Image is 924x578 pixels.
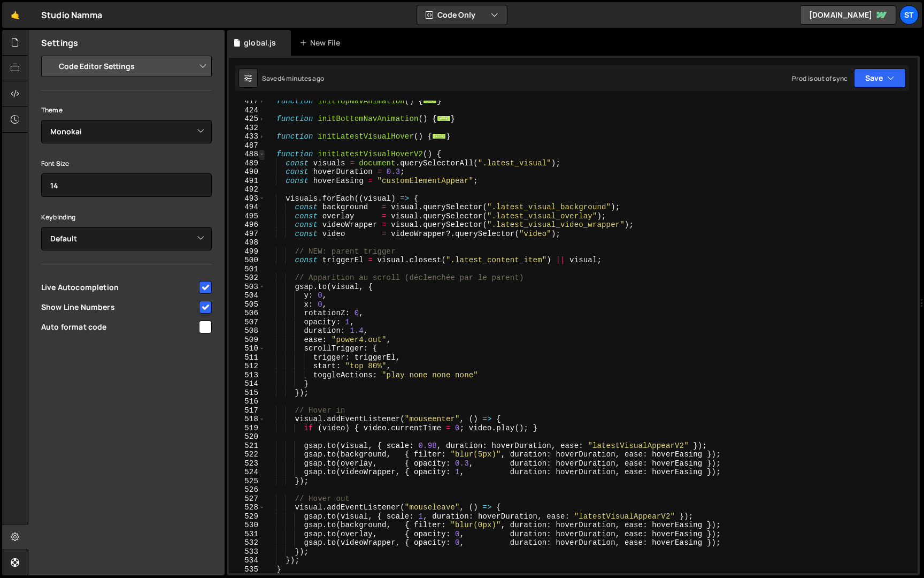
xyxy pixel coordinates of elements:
div: 526 [229,485,265,495]
div: 508 [229,326,265,336]
div: 509 [229,336,265,345]
div: 532 [229,538,265,547]
span: Show Line Numbers [41,302,197,313]
label: Theme [41,105,63,116]
span: ... [437,116,451,121]
div: 491 [229,177,265,186]
div: 424 [229,106,265,115]
div: 499 [229,247,265,256]
div: 417 [229,97,265,106]
span: ... [432,133,446,139]
div: 432 [229,124,265,133]
div: 515 [229,389,265,398]
div: 505 [229,300,265,309]
h2: Settings [41,37,78,49]
button: Save [854,69,906,88]
span: Live Autocompletion [41,282,197,293]
div: 518 [229,415,265,424]
div: 497 [229,230,265,239]
div: 533 [229,547,265,557]
div: 520 [229,432,265,442]
div: 487 [229,141,265,150]
div: 492 [229,185,265,194]
div: 500 [229,256,265,265]
div: 495 [229,212,265,221]
a: St [899,5,919,25]
div: 530 [229,521,265,530]
div: 506 [229,309,265,318]
div: 511 [229,353,265,362]
div: 535 [229,565,265,574]
div: 513 [229,371,265,380]
div: 534 [229,556,265,565]
span: ... [423,98,437,104]
div: 510 [229,344,265,353]
div: 531 [229,530,265,539]
div: 490 [229,168,265,177]
div: 503 [229,283,265,292]
div: 527 [229,495,265,504]
div: 494 [229,203,265,212]
div: 529 [229,512,265,521]
div: 425 [229,115,265,124]
div: 488 [229,150,265,159]
div: 498 [229,238,265,247]
div: 4 minutes ago [281,74,324,83]
a: 🤙 [2,2,28,28]
div: 504 [229,291,265,300]
div: Studio Namma [41,9,102,21]
div: 489 [229,159,265,168]
label: Font Size [41,158,69,169]
label: Keybinding [41,212,76,223]
div: 519 [229,424,265,433]
div: 516 [229,397,265,406]
div: 523 [229,459,265,468]
div: global.js [244,37,276,48]
div: Saved [262,74,324,83]
div: 517 [229,406,265,415]
div: New File [299,37,344,48]
button: Code Only [417,5,507,25]
a: [DOMAIN_NAME] [800,5,896,25]
div: 528 [229,503,265,512]
div: 502 [229,273,265,283]
div: 524 [229,468,265,477]
div: 496 [229,220,265,230]
div: 433 [229,132,265,141]
div: 507 [229,318,265,327]
div: 493 [229,194,265,203]
div: 525 [229,477,265,486]
div: Prod is out of sync [792,74,848,83]
div: 522 [229,450,265,459]
div: 514 [229,379,265,389]
div: 501 [229,265,265,274]
span: Auto format code [41,322,197,332]
div: 521 [229,442,265,451]
div: 512 [229,362,265,371]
